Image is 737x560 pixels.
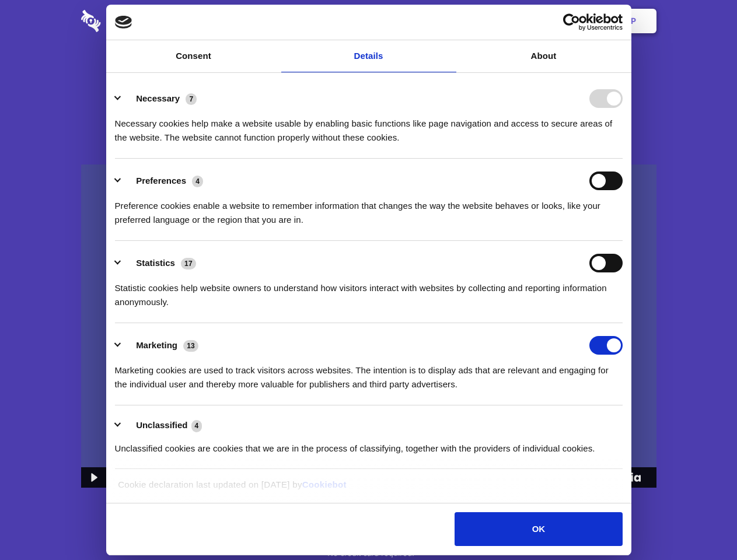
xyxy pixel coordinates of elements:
img: Sharesecret [81,164,656,488]
a: Usercentrics Cookiebot - opens in a new window [521,13,623,31]
span: 4 [191,420,202,432]
div: Statistic cookies help website owners to understand how visitors interact with websites by collec... [115,272,623,309]
a: About [456,40,631,72]
button: Marketing (13) [115,336,206,355]
span: 4 [192,176,203,187]
span: 13 [183,340,198,352]
div: Cookie declaration last updated on [DATE] by [109,478,628,501]
button: Necessary (7) [115,89,204,108]
span: 17 [181,258,196,269]
a: Pricing [343,3,393,39]
label: Necessary [136,93,180,103]
div: Unclassified cookies are cookies that we are in the process of classifying, together with the pro... [115,433,623,456]
span: 7 [186,93,197,105]
a: Login [529,3,580,39]
div: Necessary cookies help make a website usable by enabling basic functions like page navigation and... [115,108,623,145]
a: Cookiebot [302,480,347,489]
a: Details [281,40,456,72]
img: logo [115,16,132,29]
div: Preference cookies enable a website to remember information that changes the way the website beha... [115,190,623,227]
label: Statistics [136,258,175,268]
button: Unclassified (4) [115,418,209,433]
label: Preferences [136,176,186,185]
a: Contact [473,3,527,39]
button: Preferences (4) [115,171,211,190]
button: OK [455,512,622,546]
iframe: Drift Widget Chat Controller [679,502,723,546]
button: Statistics (17) [115,254,204,272]
img: logo-wordmark-white-trans-d4663122ce5f474addd5e946df7df03e33cb6a1c49d2221995e7729f52c070b2.svg [81,10,181,32]
h4: Auto-redaction of sensitive data, encrypted data sharing and self-destructing private chats. Shar... [81,106,656,145]
a: Consent [106,40,281,72]
button: Play Video [81,467,105,488]
label: Marketing [136,340,177,350]
h1: Eliminate Slack Data Loss. [81,52,656,94]
div: Marketing cookies are used to track visitors across websites. The intention is to display ads tha... [115,355,623,391]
